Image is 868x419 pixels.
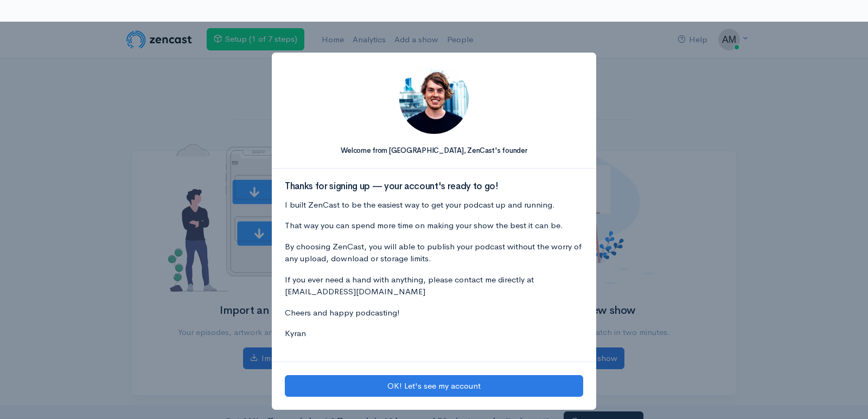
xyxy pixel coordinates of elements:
h3: Thanks for signing up — your account's ready to go! [285,182,583,192]
p: Kyran [285,327,583,340]
p: That way you can spend more time on making your show the best it can be. [285,220,583,232]
button: OK! Let's see my account [285,375,583,397]
iframe: gist-messenger-bubble-iframe [831,382,857,408]
p: Cheers and happy podcasting! [285,307,583,319]
p: By choosing ZenCast, you will able to publish your podcast without the worry of any upload, downl... [285,241,583,265]
p: If you ever need a hand with anything, please contact me directly at [EMAIL_ADDRESS][DOMAIN_NAME] [285,274,583,298]
h5: Welcome from [GEOGRAPHIC_DATA], ZenCast's founder [285,147,583,154]
p: I built ZenCast to be the easiest way to get your podcast up and running. [285,199,583,211]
